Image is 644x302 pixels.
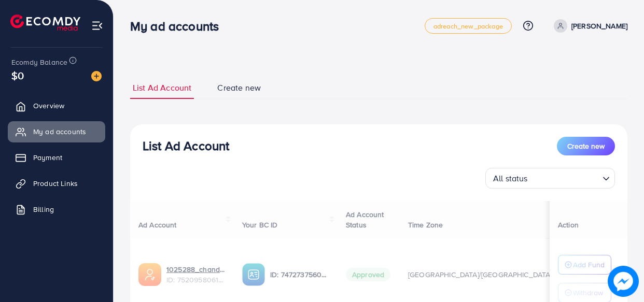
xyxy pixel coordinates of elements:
[8,147,105,168] a: Payment
[130,19,227,34] h3: My ad accounts
[10,15,80,31] img: logo
[33,152,62,163] span: Payment
[608,266,639,297] img: image
[33,204,54,214] span: Billing
[33,100,64,111] span: Overview
[550,19,627,33] a: [PERSON_NAME]
[8,121,105,142] a: My ad accounts
[557,137,615,155] button: Create new
[217,82,261,94] span: Create new
[491,171,530,186] span: All status
[11,57,67,67] span: Ecomdy Balance
[8,199,105,220] a: Billing
[33,178,78,189] span: Product Links
[485,168,615,189] div: Search for option
[567,141,605,151] span: Create new
[143,138,229,153] h3: List Ad Account
[571,20,627,32] p: [PERSON_NAME]
[433,23,503,30] span: adreach_new_package
[91,20,103,32] img: menu
[91,71,102,81] img: image
[11,68,24,83] span: $0
[33,126,86,137] span: My ad accounts
[133,82,191,94] span: List Ad Account
[531,169,598,186] input: Search for option
[8,173,105,194] a: Product Links
[8,95,105,116] a: Overview
[425,18,512,34] a: adreach_new_package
